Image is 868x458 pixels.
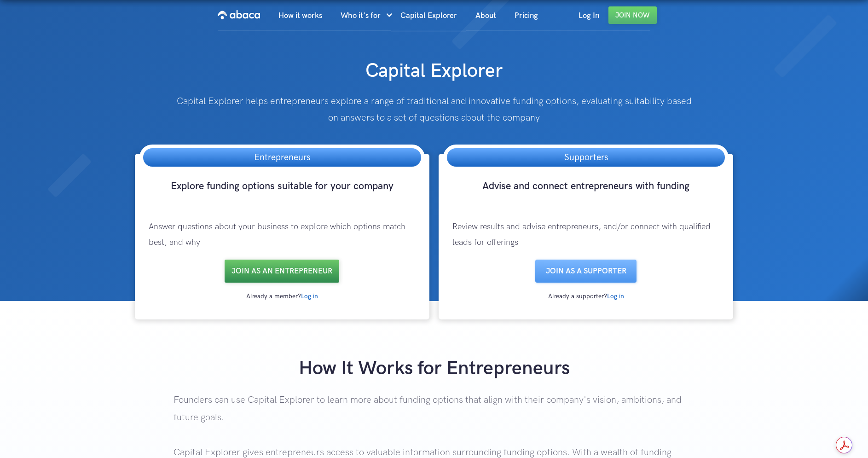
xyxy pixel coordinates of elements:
[443,292,729,301] div: Already a supporter?
[139,210,425,260] p: Answer questions about your business to explore which options match best, and why
[555,148,617,167] h3: Supporters
[299,357,570,380] strong: How It Works for Entrepreneurs
[535,260,637,283] a: Join as a SUPPORTER
[225,260,339,283] a: Join as an entrepreneur
[607,292,624,300] a: Log in
[218,7,260,22] img: Abaca logo
[174,93,694,126] p: Capital Explorer helps entrepreneurs explore a range of traditional and innovative funding option...
[608,6,657,24] a: Join Now
[443,210,729,260] p: Review results and advise entrepreneurs, and/or connect with qualified leads for offerings
[443,180,729,210] h3: Advise and connect entrepreneurs with funding
[139,292,425,301] div: Already a member?
[139,180,425,210] h3: Explore funding options suitable for your company
[217,50,651,84] h1: Capital Explorer
[245,148,319,167] h3: Entrepreneurs
[301,292,318,300] a: Log in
